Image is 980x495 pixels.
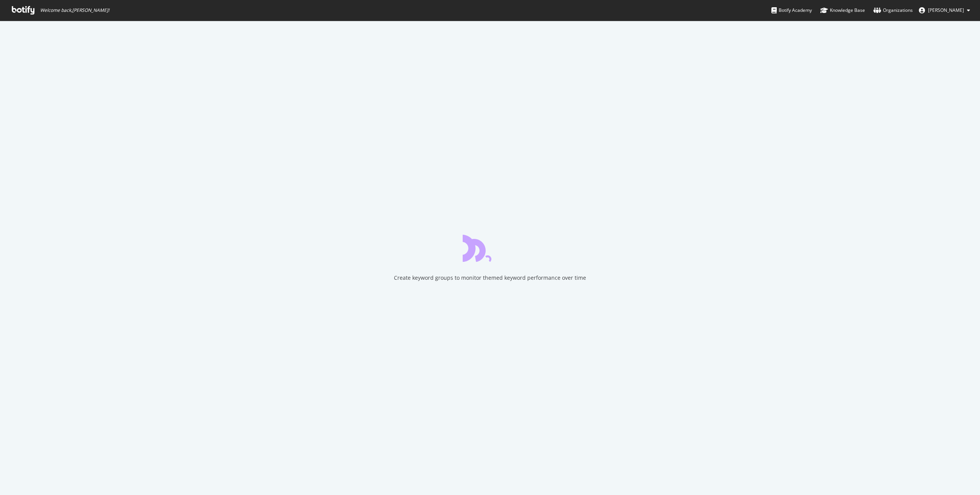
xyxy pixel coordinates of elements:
[463,234,518,262] div: animation
[913,4,976,16] button: [PERSON_NAME]
[928,7,964,13] span: Vincent Flaceliere
[820,6,865,14] div: Knowledge Base
[873,6,913,14] div: Organizations
[771,6,812,14] div: Botify Academy
[40,7,109,13] span: Welcome back, [PERSON_NAME] !
[394,274,586,282] div: Create keyword groups to monitor themed keyword performance over time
